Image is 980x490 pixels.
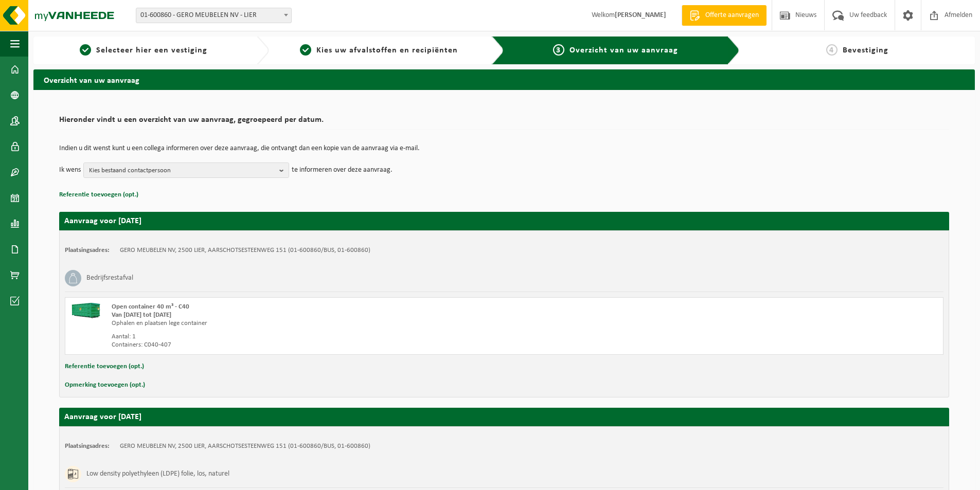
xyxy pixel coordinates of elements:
[89,163,275,178] span: Kies bestaand contactpersoon
[826,44,838,56] span: 4
[39,44,248,57] a: 1Selecteer hier een vestiging
[80,44,91,56] span: 1
[120,442,370,450] td: GERO MEUBELEN NV, 2500 LIER, AARSCHOTSESTEENWEG 151 (01-600860/BUS, 01-600860)
[112,312,171,318] strong: Van [DATE] tot [DATE]
[112,303,189,310] span: Open container 40 m³ - C40
[843,46,888,55] span: Bevestiging
[65,247,110,253] strong: Plaatsingsadres:
[112,319,545,328] div: Ophalen en plaatsen lege container
[59,188,138,202] button: Referentie toevoegen (opt.)
[65,360,144,373] button: Referentie toevoegen (opt.)
[59,116,949,130] h2: Hieronder vindt u een overzicht van uw aanvraag, gegroepeerd per datum.
[615,11,666,19] strong: [PERSON_NAME]
[64,413,141,421] strong: Aanvraag voor [DATE]
[682,5,767,26] a: Offerte aanvragen
[65,378,145,392] button: Opmerking toevoegen (opt.)
[553,44,564,56] span: 3
[292,162,393,178] p: te informeren over deze aanvraag.
[96,46,207,55] span: Selecteer hier een vestiging
[112,333,545,341] div: Aantal: 1
[33,69,975,89] h2: Overzicht van uw aanvraag
[569,46,678,55] span: Overzicht van uw aanvraag
[83,162,289,178] button: Kies bestaand contactpersoon
[112,341,545,349] div: Containers: C040-407
[86,466,229,482] h3: Low density polyethyleen (LDPE) folie, los, naturel
[703,10,761,21] span: Offerte aanvragen
[136,8,292,23] span: 01-600860 - GERO MEUBELEN NV - LIER
[59,145,949,152] p: Indien u dit wenst kunt u een collega informeren over deze aanvraag, die ontvangt dan een kopie v...
[316,46,458,55] span: Kies uw afvalstoffen en recipiënten
[300,44,311,56] span: 2
[274,44,484,57] a: 2Kies uw afvalstoffen en recipiënten
[70,303,101,318] img: HK-XC-40-GN-00.png
[59,162,81,178] p: Ik wens
[120,246,370,255] td: GERO MEUBELEN NV, 2500 LIER, AARSCHOTSESTEENWEG 151 (01-600860/BUS, 01-600860)
[86,270,133,286] h3: Bedrijfsrestafval
[136,8,291,23] span: 01-600860 - GERO MEUBELEN NV - LIER
[65,443,110,449] strong: Plaatsingsadres:
[64,217,141,225] strong: Aanvraag voor [DATE]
